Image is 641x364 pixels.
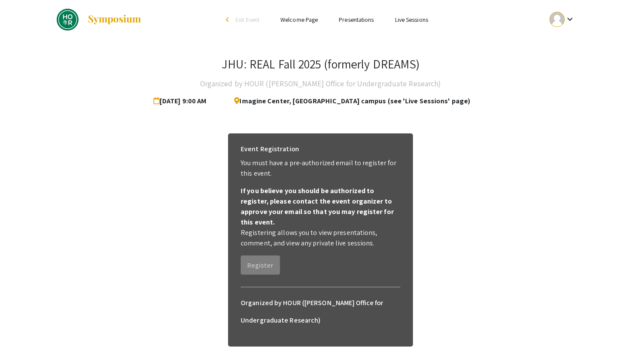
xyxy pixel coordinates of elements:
p: Registering allows you to view presentations, comment, and view any private live sessions. [241,228,400,248]
span: [DATE] 9:00 AM [153,92,210,110]
h6: Organized by HOUR ([PERSON_NAME] Office for Undergraduate Research) [241,294,400,329]
button: Expand account dropdown [540,10,584,29]
a: Presentations [339,16,374,24]
h6: Event Registration [241,140,299,158]
a: JHU: REAL Fall 2025 (formerly DREAMS) [57,9,142,31]
a: Welcome Page [280,16,318,24]
a: Live Sessions [395,16,428,24]
mat-icon: Expand account dropdown [565,14,575,24]
img: JHU: REAL Fall 2025 (formerly DREAMS) [57,9,78,31]
div: arrow_back_ios [226,17,231,22]
b: If you believe you should be authorized to register, please contact the event organizer to approv... [241,186,394,227]
p: You must have a pre-authorized email to register for this event. [241,158,400,179]
button: Register [241,255,280,275]
img: Symposium by ForagerOne [87,14,142,25]
span: Exit Event [235,16,259,24]
span: Imagine Center, [GEOGRAPHIC_DATA] campus (see 'Live Sessions' page) [227,92,470,110]
h4: Organized by HOUR ([PERSON_NAME] Office for Undergraduate Research) [200,75,441,92]
h3: JHU: REAL Fall 2025 (formerly DREAMS) [222,57,420,71]
iframe: Chat [7,325,37,357]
